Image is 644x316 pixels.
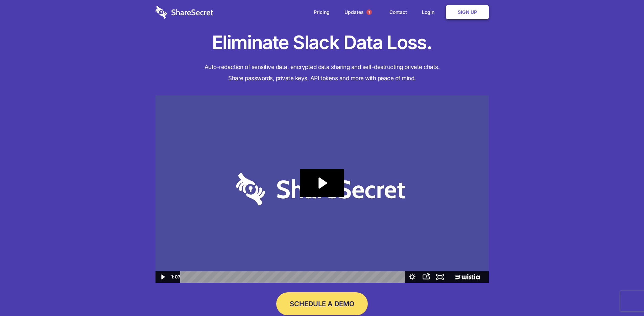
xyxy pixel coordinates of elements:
[186,271,402,283] div: Playbar
[156,30,489,55] h1: Eliminate Slack Data Loss.
[405,271,419,283] button: Show settings menu
[433,271,447,283] button: Fullscreen
[415,2,445,23] a: Login
[383,2,414,23] a: Contact
[446,5,489,19] a: Sign Up
[156,62,489,84] h4: Auto-redaction of sensitive data, encrypted data sharing and self-destructing private chats. Shar...
[447,271,488,283] a: Wistia Logo -- Learn More
[156,6,213,19] img: logo-wordmark-white-trans-d4663122ce5f474addd5e946df7df03e33cb6a1c49d2221995e7729f52c070b2.svg
[156,271,169,283] button: Play Video
[307,2,336,23] a: Pricing
[366,9,372,15] span: 1
[419,271,433,283] button: Open sharing menu
[156,95,489,283] img: Sharesecret
[276,292,368,315] a: Schedule a Demo
[300,169,343,197] button: Play Video: Sharesecret Slack Extension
